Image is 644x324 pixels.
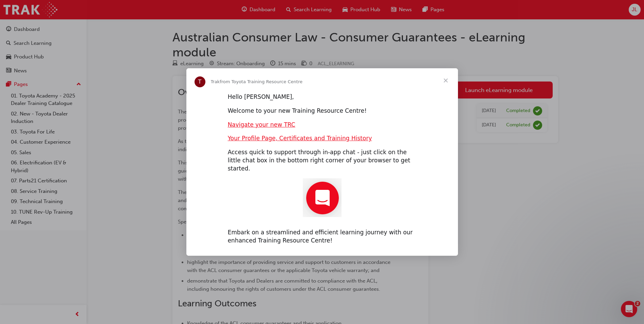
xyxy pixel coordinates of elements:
[220,79,302,84] span: from Toyota Training Resource Centre
[211,79,220,84] span: Trak
[228,121,295,128] a: Navigate your new TRC
[228,135,372,142] a: Your Profile Page, Certificates and Training History
[228,148,417,173] div: Access quick to support through in-app chat - just click on the little chat box in the bottom rig...
[228,93,417,101] div: Hello [PERSON_NAME],
[228,229,417,245] div: Embark on a streamlined and efficient learning journey with our enhanced Training Resource Centre!
[195,76,205,87] div: Profile image for Trak
[228,107,417,115] div: Welcome to your new Training Resource Centre!
[434,68,458,93] span: Close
